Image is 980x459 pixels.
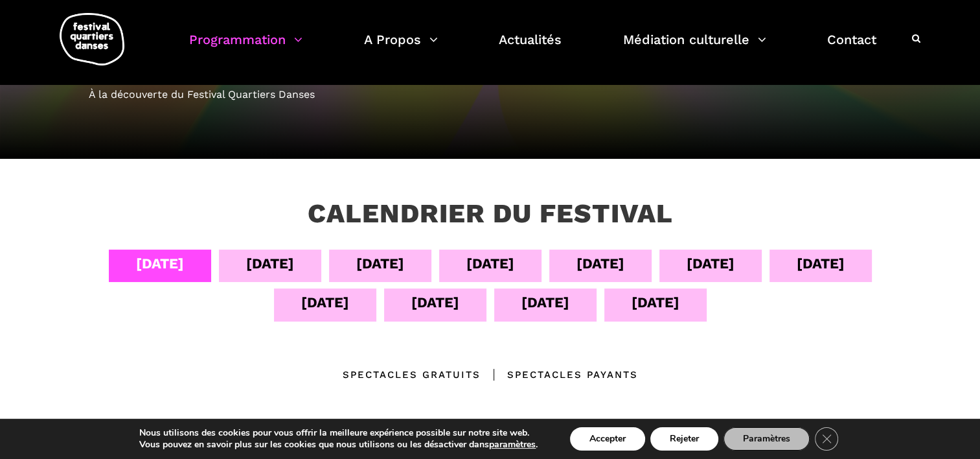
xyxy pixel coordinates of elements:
[827,29,876,67] a: Contact
[364,29,438,67] a: A Propos
[570,427,645,451] button: Accepter
[356,252,404,275] div: [DATE]
[481,367,638,383] div: Spectacles Payants
[797,252,845,275] div: [DATE]
[466,252,514,275] div: [DATE]
[139,427,538,439] p: Nous utilisons des cookies pour vous offrir la meilleure expérience possible sur notre site web.
[301,291,349,314] div: [DATE]
[189,29,302,67] a: Programmation
[343,367,481,383] div: Spectacles gratuits
[521,291,569,314] div: [DATE]
[632,291,679,314] div: [DATE]
[89,86,892,103] div: À la découverte du Festival Quartiers Danses
[724,427,810,451] button: Paramètres
[246,252,294,275] div: [DATE]
[136,252,184,275] div: [DATE]
[308,198,673,230] h3: Calendrier du festival
[650,427,718,451] button: Rejeter
[815,427,838,451] button: Close GDPR Cookie Banner
[60,13,124,65] img: logo-fqd-med
[499,29,562,67] a: Actualités
[687,252,735,275] div: [DATE]
[576,252,624,275] div: [DATE]
[411,291,459,314] div: [DATE]
[623,29,766,67] a: Médiation culturelle
[489,439,536,451] button: paramètres
[139,439,538,451] p: Vous pouvez en savoir plus sur les cookies que nous utilisons ou les désactiver dans .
